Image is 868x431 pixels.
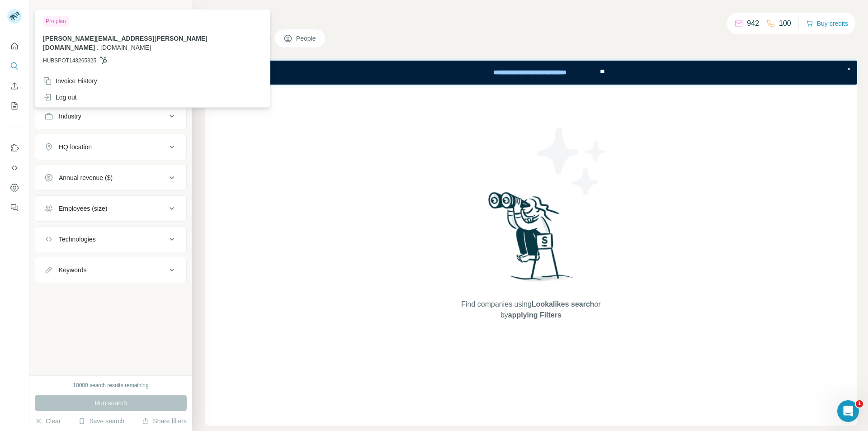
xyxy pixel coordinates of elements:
[142,417,187,426] button: Share filters
[7,78,22,94] button: Enrich CSV
[43,57,96,65] span: HUBSPOT143265325
[59,204,107,213] div: Employees (size)
[35,167,186,189] button: Annual revenue ($)
[43,16,69,27] div: Pro plan
[296,34,317,43] span: People
[806,17,848,30] button: Buy credits
[35,417,61,426] button: Clear
[35,228,186,250] button: Technologies
[78,417,124,426] button: Save search
[59,112,81,121] div: Industry
[7,180,22,196] button: Dashboard
[7,98,22,114] button: My lists
[458,299,603,321] span: Find companies using or by
[59,173,113,182] div: Annual revenue ($)
[205,61,857,85] iframe: Banner
[59,235,96,244] div: Technologies
[35,259,186,281] button: Keywords
[43,93,77,102] div: Log out
[35,8,63,16] div: New search
[532,300,594,308] span: Lookalikes search
[7,58,22,74] button: Search
[837,400,859,422] iframe: Intercom live chat
[73,381,148,389] div: 10000 search results remaining
[35,198,186,219] button: Employees (size)
[35,136,186,158] button: HQ location
[747,18,759,29] p: 942
[59,265,86,275] div: Keywords
[59,142,92,152] div: HQ location
[508,311,561,319] span: applying Filters
[205,11,857,24] h4: Search
[97,44,99,51] span: .
[35,105,186,127] button: Industry
[7,199,22,216] button: Feedback
[157,5,192,19] button: Hide
[856,400,863,407] span: 1
[779,18,791,29] p: 100
[484,189,578,290] img: Surfe Illustration - Woman searching with binoculars
[43,76,97,85] div: Invoice History
[7,140,22,156] button: Use Surfe on LinkedIn
[531,121,613,202] img: Surfe Illustration - Stars
[7,38,22,54] button: Quick start
[100,44,151,51] span: [DOMAIN_NAME]
[43,35,208,51] span: [PERSON_NAME][EMAIL_ADDRESS][PERSON_NAME][DOMAIN_NAME]
[7,160,22,176] button: Use Surfe API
